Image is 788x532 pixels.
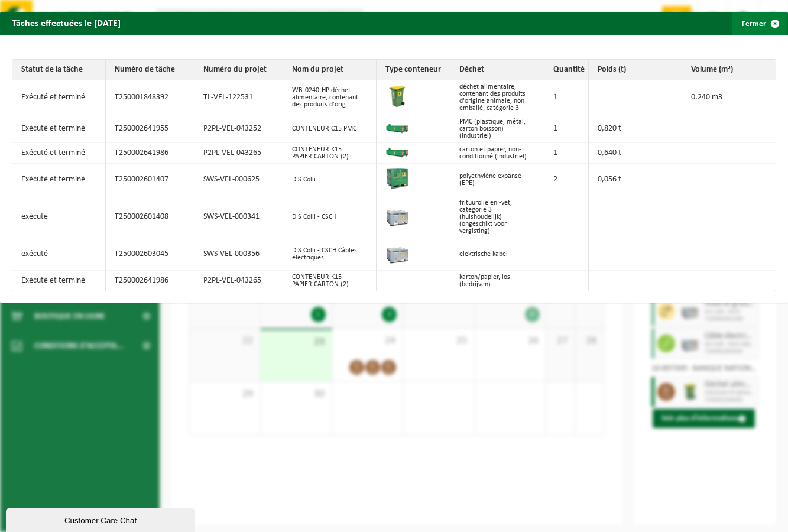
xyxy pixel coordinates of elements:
[194,164,283,196] td: SWS-VEL-000625
[385,167,409,190] img: PB-HB-1400-HPE-GN-01
[589,164,682,196] td: 0,056 t
[6,506,197,532] iframe: chat widget
[194,238,283,271] td: SWS-VEL-000356
[385,146,409,158] img: HK-XC-15-GN-00
[106,196,194,238] td: T250002601408
[450,196,544,238] td: frituurolie en -vet, categorie 3 (huishoudelijk) (ongeschikt voor vergisting)
[283,80,377,115] td: WB-0240-HP déchet alimentaire, contenant des produits d'orig
[194,60,283,80] th: Numéro du projet
[544,80,589,115] td: 1
[283,196,377,238] td: DIS Colli - CSCH
[385,241,409,265] img: PB-LB-0680-HPE-GY-11
[732,12,787,35] button: Fermer
[12,60,106,80] th: Statut de la tâche
[12,196,106,238] td: exécuté
[283,238,377,271] td: DIS Colli - CSCH Câbles électriques
[106,238,194,271] td: T250002603045
[12,80,106,115] td: Exécuté et terminé
[450,60,544,80] th: Déchet
[194,143,283,164] td: P2PL-VEL-043265
[12,238,106,271] td: exécuté
[450,238,544,271] td: elektrische kabel
[450,80,544,115] td: déchet alimentaire, contenant des produits d'origine animale, non emballé, catégorie 3
[450,143,544,164] td: carton et papier, non-conditionné (industriel)
[283,143,377,164] td: CONTENEUR K15 PAPIER CARTON (2)
[12,115,106,143] td: Exécuté et terminé
[106,80,194,115] td: T250001848392
[450,115,544,143] td: PMC (plastique, métal, carton boisson) (industriel)
[385,122,409,134] img: HK-XC-15-GN-00
[283,271,377,291] td: CONTENEUR K15 PAPIER CARTON (2)
[589,115,682,143] td: 0,820 t
[544,115,589,143] td: 1
[106,60,194,80] th: Numéro de tâche
[544,60,589,80] th: Quantité
[682,80,776,115] td: 0,240 m3
[106,271,194,291] td: T250002641986
[106,115,194,143] td: T250002641955
[682,60,776,80] th: Volume (m³)
[106,143,194,164] td: T250002641986
[194,115,283,143] td: P2PL-VEL-043252
[106,164,194,196] td: T250002601407
[283,115,377,143] td: CONTENEUR C15 PMC
[385,85,409,108] img: WB-0240-HPE-GN-50
[544,143,589,164] td: 1
[450,271,544,291] td: karton/papier, los (bedrijven)
[283,164,377,196] td: DIS Colli
[12,143,106,164] td: Exécuté et terminé
[385,204,409,228] img: PB-LB-0680-HPE-GY-11
[544,164,589,196] td: 2
[450,164,544,196] td: polyethylène expansé (EPE)
[194,80,283,115] td: TL-VEL-122531
[194,196,283,238] td: SWS-VEL-000341
[194,271,283,291] td: P2PL-VEL-043265
[12,271,106,291] td: Exécuté et terminé
[283,60,377,80] th: Nom du projet
[589,60,682,80] th: Poids (t)
[589,143,682,164] td: 0,640 t
[377,60,450,80] th: Type conteneur
[12,164,106,196] td: Exécuté et terminé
